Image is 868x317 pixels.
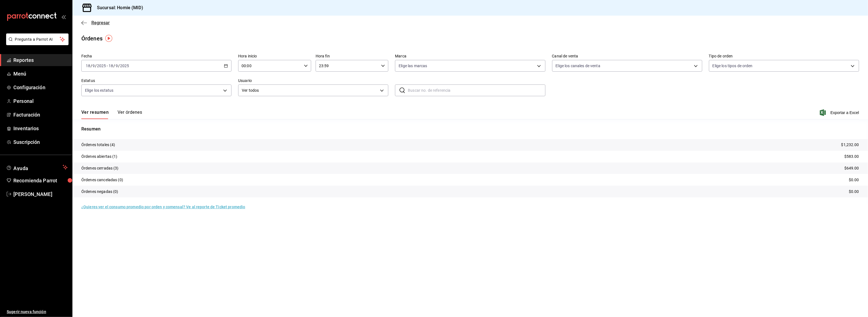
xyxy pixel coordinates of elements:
[556,63,600,69] span: Elige los canales de venta
[113,64,115,68] span: /
[13,84,68,91] span: Configuración
[97,64,106,68] input: ----
[81,110,142,119] div: navigation tabs
[81,177,123,183] p: Órdenes canceladas (0)
[15,37,60,42] span: Pregunta a Parrot AI
[81,205,245,209] a: ¿Quieres ver el consumo promedio por orden y comensal? Ve al reporte de Ticket promedio
[238,54,311,58] label: Hora inicio
[120,64,129,68] input: ----
[81,20,110,25] button: Regresar
[81,110,109,119] button: Ver resumen
[81,142,115,148] p: Órdenes totales (4)
[91,64,92,68] span: /
[91,20,110,25] span: Regresar
[552,54,702,58] label: Canal de venta
[115,64,118,68] input: --
[81,126,859,132] p: Resumen
[85,88,113,93] span: Elige los estatus
[81,79,231,83] label: Estatus
[61,14,66,19] button: open_drawer_menu
[13,111,68,118] span: Facturación
[316,54,389,58] label: Hora fin
[13,125,68,132] span: Inventarios
[105,35,112,42] img: Tooltip marker
[238,79,388,83] label: Usuario
[395,54,545,58] label: Marca
[709,54,859,58] label: Tipo de orden
[713,63,753,69] span: Elige los tipos de orden
[408,85,545,96] input: Buscar no. de referencia
[92,64,95,68] input: --
[242,88,378,93] span: Ver todos
[118,110,142,119] button: Ver órdenes
[844,154,859,159] p: $583.00
[13,138,68,146] span: Suscripción
[13,177,68,184] span: Recomienda Parrot
[81,189,118,195] p: Órdenes negadas (0)
[118,64,120,68] span: /
[95,64,97,68] span: /
[7,309,68,315] span: Sugerir nueva función
[849,189,859,195] p: $0.00
[81,165,119,171] p: Órdenes cerradas (3)
[108,64,113,68] input: --
[849,177,859,183] p: $0.00
[81,34,103,43] div: Órdenes
[399,63,427,69] span: Elige las marcas
[13,70,68,78] span: Menú
[4,40,69,46] a: Pregunta a Parrot AI
[86,64,91,68] input: --
[13,190,68,198] span: [PERSON_NAME]
[13,97,68,105] span: Personal
[81,154,118,159] p: Órdenes abiertas (1)
[821,109,859,116] button: Exportar a Excel
[92,4,143,11] h3: Sucursal: Homie (MID)
[81,54,231,58] label: Fecha
[841,142,859,148] p: $1,232.00
[844,165,859,171] p: $649.00
[13,164,60,171] span: Ayuda
[6,33,69,45] button: Pregunta a Parrot AI
[107,64,108,68] span: -
[13,56,68,64] span: Reportes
